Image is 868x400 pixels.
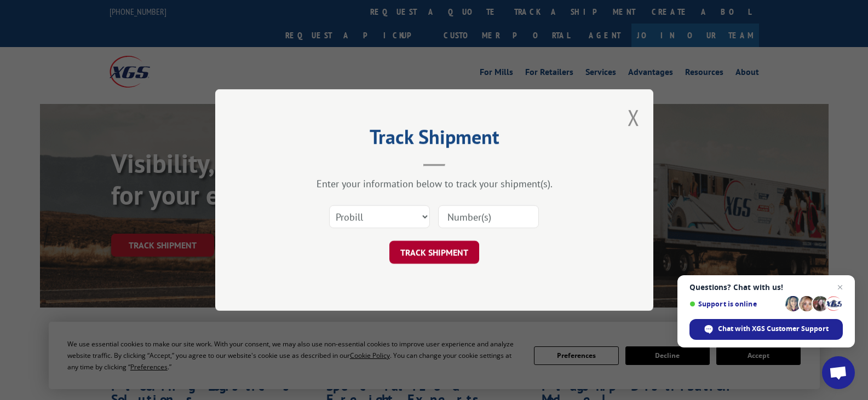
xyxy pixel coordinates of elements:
h2: Track Shipment [270,129,599,150]
div: Open chat [822,356,855,389]
span: Questions? Chat with us! [689,283,843,292]
button: Close modal [628,103,640,132]
div: Enter your information below to track your shipment(s). [270,177,599,190]
span: Support is online [689,300,781,308]
input: Number(s) [438,205,539,228]
button: TRACK SHIPMENT [389,241,479,264]
span: Close chat [833,281,847,294]
span: Chat with XGS Customer Support [718,324,829,334]
div: Chat with XGS Customer Support [689,319,843,340]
